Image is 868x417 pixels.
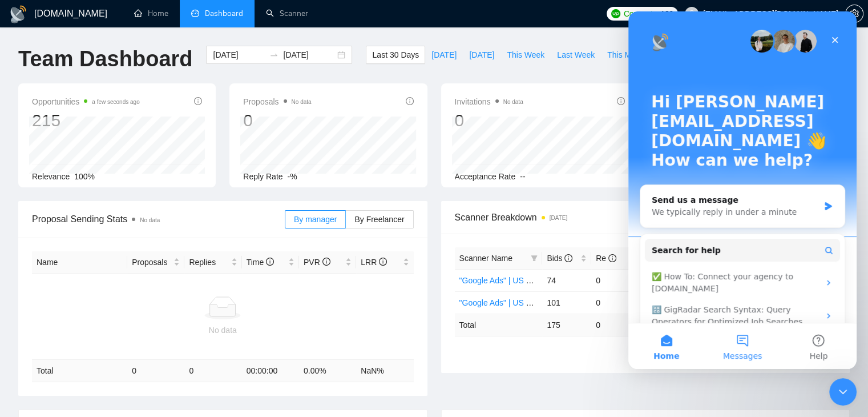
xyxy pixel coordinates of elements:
[92,99,139,105] time: a few seconds ago
[463,46,500,64] button: [DATE]
[550,215,567,221] time: [DATE]
[32,172,70,181] span: Relevance
[299,360,356,382] td: 0.00 %
[611,9,620,18] img: upwork-logo.png
[304,258,330,267] span: PVR
[37,324,409,336] div: No data
[608,254,616,262] span: info-circle
[243,172,282,181] span: Reply Rate
[242,360,299,382] td: 00:00:00
[455,95,523,109] span: Invitations
[591,291,640,314] td: 0
[459,276,593,285] a: "Google Ads" | US & US Only | Expert
[269,50,278,59] span: to
[243,110,311,131] div: 0
[266,258,274,266] span: info-circle
[455,172,516,181] span: Acceptance Rate
[184,360,241,382] td: 0
[557,49,595,61] span: Last Week
[542,269,591,291] td: 74
[18,46,192,73] h1: Team Dashboard
[288,172,297,181] span: -%
[503,99,523,105] span: No data
[591,314,640,336] td: 0
[607,49,647,61] span: This Month
[596,254,616,263] span: Re
[500,46,551,64] button: This Week
[366,46,425,64] button: Last 30 Days
[32,110,140,131] div: 215
[269,50,278,59] span: swap-right
[74,172,95,181] span: 100%
[547,254,572,263] span: Bids
[294,215,337,224] span: By manager
[32,360,127,382] td: Total
[431,49,457,61] span: [DATE]
[379,258,387,266] span: info-circle
[829,378,857,406] iframe: Intercom live chat
[356,360,413,382] td: NaN %
[354,215,404,224] span: By Freelancer
[189,256,228,268] span: Replies
[846,9,863,18] span: setting
[520,172,525,181] span: --
[601,46,653,64] button: This Month
[469,49,494,61] span: [DATE]
[507,49,544,61] span: This Week
[191,9,199,17] span: dashboard
[455,110,523,131] div: 0
[459,298,579,307] a: "Google Ads" | US & WW | Expert
[455,314,543,336] td: Total
[845,9,863,18] a: setting
[32,251,127,274] th: Name
[243,95,311,109] span: Proposals
[9,5,27,23] img: logo
[134,9,168,18] a: homeHome
[459,254,512,263] span: Scanner Name
[551,46,601,64] button: Last Week
[542,314,591,336] td: 175
[266,9,308,18] a: searchScanner
[372,49,419,61] span: Last 30 Days
[292,99,312,105] span: No data
[688,10,696,18] span: user
[845,5,863,23] button: setting
[283,49,335,61] input: End date
[425,46,463,64] button: [DATE]
[361,258,387,267] span: LRR
[660,7,673,20] span: 189
[591,269,640,291] td: 0
[564,254,572,262] span: info-circle
[617,97,625,105] span: info-circle
[624,7,658,20] span: Connects:
[542,291,591,314] td: 101
[531,255,538,262] span: filter
[184,251,241,274] th: Replies
[205,9,243,18] span: Dashboard
[127,251,184,274] th: Proposals
[32,212,285,226] span: Proposal Sending Stats
[406,97,414,105] span: info-circle
[127,360,184,382] td: 0
[213,49,265,61] input: Start date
